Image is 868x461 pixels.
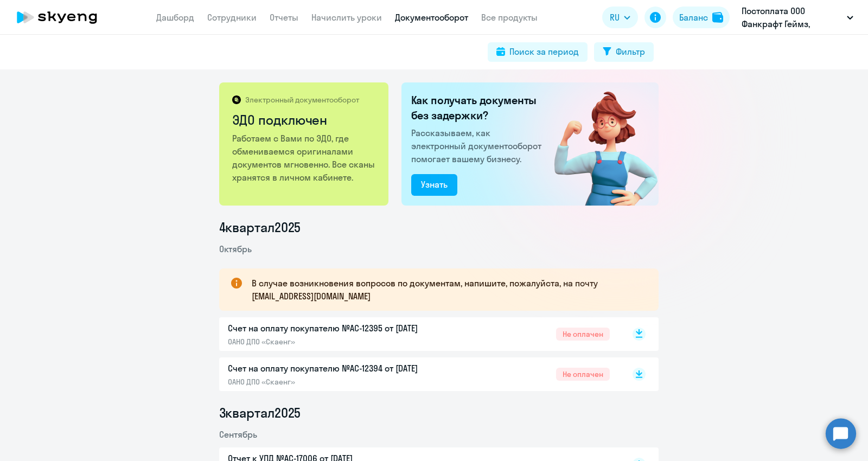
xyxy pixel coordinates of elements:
[232,111,377,129] h2: ЭДО подключен
[421,178,448,191] div: Узнать
[509,45,579,58] div: Поиск за период
[742,4,843,30] p: Постоплата ООО Фанкрафт Геймз, РЕАКШЕН ГЕЙМЗ, ООО
[270,12,298,23] a: Отчеты
[712,12,723,23] img: balance
[219,244,252,254] span: Октябрь
[219,219,659,236] li: 4 квартал 2025
[395,12,468,23] a: Документооборот
[207,12,257,23] a: Сотрудники
[594,42,654,62] button: Фильтр
[228,377,456,387] p: ОАНО ДПО «Скаенг»
[488,42,588,62] button: Поиск за период
[245,95,359,105] p: Электронный документооборот
[411,93,546,123] h2: Как получать документы без задержки?
[228,322,456,335] p: Счет на оплату покупателю №AC-12395 от [DATE]
[673,7,730,28] button: Балансbalance
[232,132,377,184] p: Работаем с Вами по ЭДО, где обмениваемся оригиналами документов мгновенно. Все сканы хранятся в л...
[252,277,639,303] p: В случае возникновения вопросов по документам, напишите, пожалуйста, на почту [EMAIL_ADDRESS][DOM...
[228,362,610,387] a: Счет на оплату покупателю №AC-12394 от [DATE]ОАНО ДПО «Скаенг»Не оплачен
[219,404,659,421] li: 3 квартал 2025
[481,12,538,23] a: Все продукты
[311,12,382,23] a: Начислить уроки
[736,4,859,30] button: Постоплата ООО Фанкрафт Геймз, РЕАКШЕН ГЕЙМЗ, ООО
[219,429,257,440] span: Сентябрь
[228,362,456,375] p: Счет на оплату покупателю №AC-12394 от [DATE]
[228,337,456,347] p: ОАНО ДПО «Скаенг»
[679,11,708,24] div: Баланс
[602,7,638,28] button: RU
[556,328,610,341] span: Не оплачен
[228,322,610,347] a: Счет на оплату покупателю №AC-12395 от [DATE]ОАНО ДПО «Скаенг»Не оплачен
[156,12,194,23] a: Дашборд
[537,82,659,206] img: connected
[556,368,610,381] span: Не оплачен
[610,11,620,24] span: RU
[616,45,645,58] div: Фильтр
[411,126,546,165] p: Рассказываем, как электронный документооборот помогает вашему бизнесу.
[411,174,457,196] button: Узнать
